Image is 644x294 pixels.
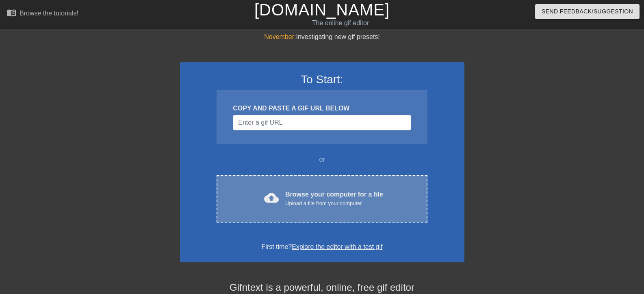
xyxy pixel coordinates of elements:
[191,242,454,252] div: First time?
[292,243,382,250] a: Explore the editor with a test gif
[254,1,390,19] a: [DOMAIN_NAME]
[7,8,78,20] a: Browse the tutorials!
[264,190,279,205] span: cloud_upload
[191,73,454,86] h3: To Start:
[180,32,464,42] div: Investigating new gif presets!
[180,282,464,294] h4: Gifntext is a powerful, online, free gif editor
[233,115,411,130] input: Username
[264,33,296,40] span: November:
[535,4,640,19] button: Send Feedback/Suggestion
[285,190,383,208] div: Browse your computer for a file
[7,8,16,17] span: menu_book
[219,18,462,28] div: The online gif editor
[233,104,411,113] div: COPY AND PASTE A GIF URL BELOW
[285,199,383,208] div: Upload a file from your computer
[201,155,443,164] div: or
[20,10,78,17] div: Browse the tutorials!
[542,6,633,17] span: Send Feedback/Suggestion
